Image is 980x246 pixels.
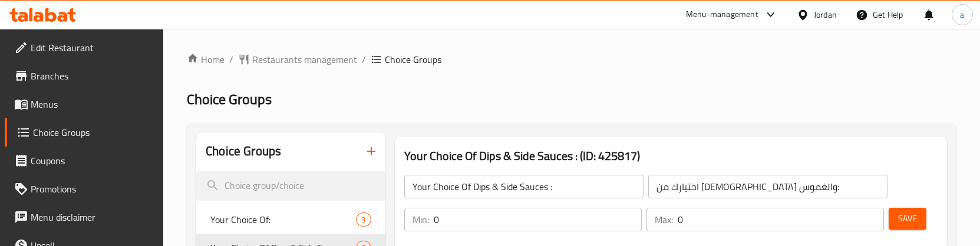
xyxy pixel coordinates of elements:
span: Save [898,211,917,226]
p: Max: [655,212,673,227]
span: Choice Groups [385,52,441,67]
li: / [229,52,233,67]
span: Choice Groups [187,86,272,112]
h3: Your Choice Of Dips & Side Sauces : (ID: 425817) [404,147,938,165]
input: search [196,171,385,201]
p: Min: [413,212,429,227]
span: Menu disclaimer [31,210,154,224]
button: Save [889,208,926,230]
span: Choice Groups [33,125,154,139]
a: Menu disclaimer [5,203,164,231]
a: Menus [5,90,164,118]
a: Home [187,52,225,67]
div: Choices [356,212,371,227]
div: Menu-management [686,8,758,22]
h2: Choice Groups [206,142,281,160]
span: Your Choice Of: [210,212,356,227]
a: Coupons [5,147,164,175]
div: Jordan [814,8,837,21]
span: Branches [31,69,154,83]
span: 3 [357,214,370,225]
a: Restaurants management [238,52,357,67]
span: a [960,8,964,21]
nav: breadcrumb [187,52,956,67]
a: Choice Groups [5,118,164,147]
span: Promotions [31,182,154,196]
div: Your Choice Of:3 [196,205,385,234]
a: Edit Restaurant [5,34,164,62]
span: Edit Restaurant [31,41,154,55]
a: Promotions [5,175,164,203]
span: Coupons [31,154,154,168]
span: Menus [31,97,154,111]
span: Restaurants management [252,52,357,67]
li: / [362,52,366,67]
a: Branches [5,62,164,90]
